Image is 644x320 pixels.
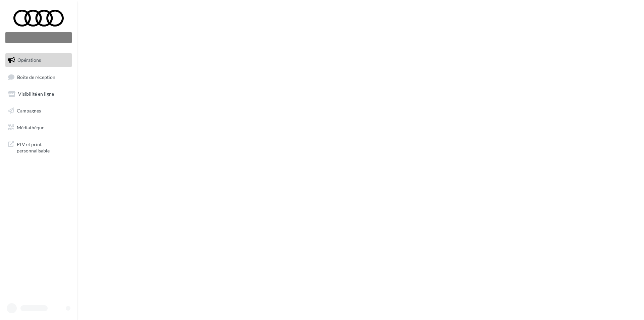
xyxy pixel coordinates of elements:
span: Campagnes [17,108,41,113]
a: Médiathèque [4,121,73,135]
span: PLV et print personnalisable [17,140,69,154]
a: Visibilité en ligne [4,87,73,101]
a: Boîte de réception [4,70,73,84]
div: Nouvelle campagne [5,32,72,43]
span: Visibilité en ligne [18,91,54,97]
a: Opérations [4,53,73,67]
a: Campagnes [4,104,73,118]
a: PLV et print personnalisable [4,137,73,157]
span: Boîte de réception [17,74,55,80]
span: Opérations [17,57,41,63]
span: Médiathèque [17,124,44,130]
